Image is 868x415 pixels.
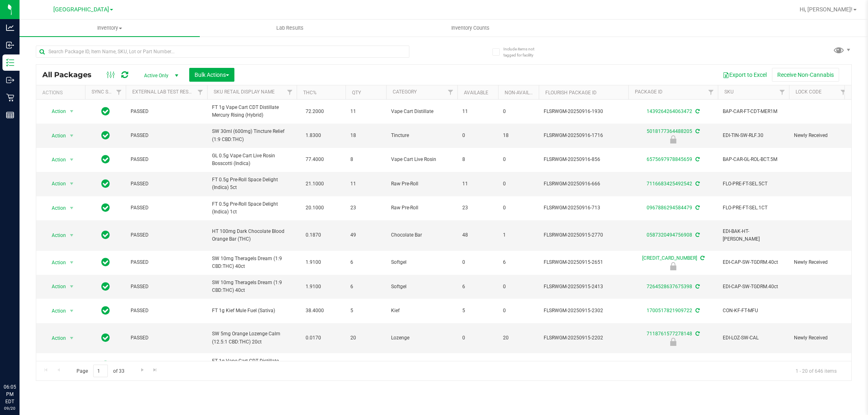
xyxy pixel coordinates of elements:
[723,259,784,266] span: EDI-CAP-SW-TGDRM.40ct
[694,205,700,211] span: Sync from Compliance System
[391,108,453,115] span: Vape Cart Distillate
[794,132,845,139] span: Newly Received
[647,284,692,289] a: 7264528637675398
[101,154,110,165] span: In Sync
[462,156,493,163] span: 8
[212,255,292,270] span: SW 10mg Theragels Dream (1:9 CBD:THC) 40ct
[42,90,82,96] div: Actions
[544,108,623,115] span: FLSRWGM-20250916-1930
[694,308,700,313] span: Sync from Compliance System
[444,85,457,99] a: Filter
[6,24,14,32] inline-svg: Analytics
[44,257,66,268] span: Action
[391,204,453,212] span: Raw Pre-Roll
[44,332,66,344] span: Action
[200,20,380,37] a: Lab Results
[503,46,544,58] span: Include items not tagged for facility
[131,132,202,139] span: PASSED
[350,259,381,266] span: 6
[131,259,202,266] span: PASSED
[302,332,325,344] span: 0.0170
[67,230,77,241] span: select
[212,330,292,345] span: SW 5mg Orange Lozenge Calm (12.5:1 CBD:THC) 20ct
[67,178,77,189] span: select
[212,104,292,119] span: FT 1g Vape Cart CDT Distillate Mercury Rising (Hybrid)
[776,85,789,99] a: Filter
[462,132,493,139] span: 0
[544,259,623,266] span: FLSRWGM-20250915-2651
[350,108,381,115] span: 11
[462,307,493,315] span: 5
[647,181,692,187] a: 7116683425492542
[772,68,839,82] button: Receive Non-Cannabis
[544,231,623,239] span: FLSRWGM-20250915-2770
[67,257,77,268] span: select
[149,365,161,376] a: Go to the last page
[44,130,66,141] span: Action
[635,89,662,95] a: Package ID
[694,284,700,289] span: Sync from Compliance System
[53,6,109,13] span: [GEOGRAPHIC_DATA]
[544,283,623,291] span: FLSRWGM-20250915-2413
[391,180,453,188] span: Raw Pre-Roll
[265,24,315,32] span: Lab Results
[440,24,501,32] span: Inventory Counts
[302,130,325,141] span: 1.8300
[647,156,692,162] a: 6575697978845659
[136,365,148,376] a: Go to the next page
[131,180,202,188] span: PASSED
[212,176,292,191] span: FT 0.5g Pre-Roll Space Delight (Indica) 5ct
[393,89,417,95] a: Category
[503,180,534,188] span: 0
[101,229,110,241] span: In Sync
[723,307,784,315] span: CON-KF-FT-MFU
[44,154,66,165] span: Action
[789,365,843,377] span: 1 - 20 of 646 items
[462,259,493,266] span: 0
[67,281,77,292] span: select
[350,334,381,342] span: 20
[724,89,734,95] a: SKU
[647,109,692,114] a: 1439264264063472
[503,156,534,163] span: 0
[6,111,14,119] inline-svg: Reports
[350,283,381,291] span: 6
[694,156,700,162] span: Sync from Compliance System
[694,181,700,187] span: Sync from Compliance System
[462,180,493,188] span: 11
[101,178,110,189] span: In Sync
[391,132,453,139] span: Tincture
[67,106,77,117] span: select
[44,106,66,117] span: Action
[112,85,126,99] a: Filter
[101,281,110,292] span: In Sync
[647,205,692,211] a: 0967886294584479
[4,383,16,405] p: 06:05 PM EDT
[647,331,692,337] a: 7118761577278148
[302,202,328,214] span: 20.1000
[352,90,361,96] a: Qty
[723,334,784,342] span: EDI-LOZ-SW-CAL
[6,76,14,84] inline-svg: Outbound
[131,334,202,342] span: PASSED
[212,357,292,373] span: FT 1g Vape Cart CDT Distillate Cakez (Hybrid)
[195,72,229,78] span: Bulk Actions
[723,156,784,163] span: BAP-CAR-GL-ROL-BCT.5M
[544,334,623,342] span: FLSRWGM-20250915-2202
[544,204,623,212] span: FLSRWGM-20250916-713
[647,128,692,134] a: 5018177364488205
[131,283,202,291] span: PASSED
[462,108,493,115] span: 11
[131,204,202,212] span: PASSED
[212,228,292,243] span: HT 100mg Dark Chocolate Blood Orange Bar (THC)
[44,202,66,214] span: Action
[212,200,292,216] span: FT 0.5g Pre-Roll Space Delight (Indica) 1ct
[303,90,317,96] a: THC%
[503,334,534,342] span: 20
[212,128,292,143] span: SW 30ml (600mg) Tincture Relief (1:9 CBD:THC)
[302,229,325,241] span: 0.1870
[462,283,493,291] span: 6
[131,307,202,315] span: PASSED
[694,109,700,114] span: Sync from Compliance System
[694,128,700,134] span: Sync from Compliance System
